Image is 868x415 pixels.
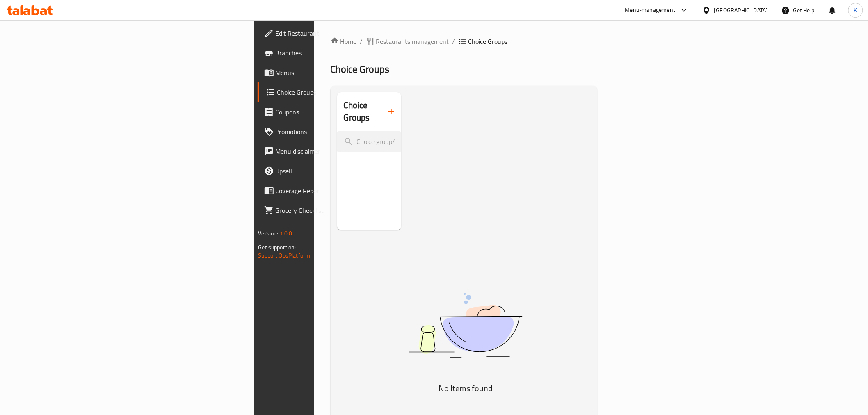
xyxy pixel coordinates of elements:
[276,68,393,78] span: Menus
[258,250,311,261] a: Support.OpsPlatform
[277,87,393,97] span: Choice Groups
[468,36,508,46] span: Choice Groups
[276,28,393,38] span: Edit Restaurant
[363,271,568,380] img: dish.svg
[258,181,399,201] a: Coverage Report
[452,36,455,46] li: /
[258,122,399,141] a: Promotions
[376,36,449,46] span: Restaurants management
[258,201,399,220] a: Grocery Checklist
[625,5,676,15] div: Menu-management
[331,36,598,46] nav: breadcrumb
[276,127,393,137] span: Promotions
[276,186,393,196] span: Coverage Report
[366,36,449,46] a: Restaurants management
[276,205,393,215] span: Grocery Checklist
[258,23,399,43] a: Edit Restaurant
[258,228,279,239] span: Version:
[280,228,292,239] span: 1.0.0
[258,82,399,102] a: Choice Groups
[258,161,399,181] a: Upsell
[337,131,402,152] input: search
[276,146,393,156] span: Menu disclaimer
[258,141,399,161] a: Menu disclaimer
[258,102,399,122] a: Coupons
[276,107,393,117] span: Coupons
[363,382,568,395] h5: No Items found
[258,63,399,82] a: Menus
[854,6,857,15] span: K
[258,242,296,253] span: Get support on:
[714,6,768,15] div: [GEOGRAPHIC_DATA]
[258,43,399,63] a: Branches
[276,166,393,176] span: Upsell
[276,48,393,58] span: Branches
